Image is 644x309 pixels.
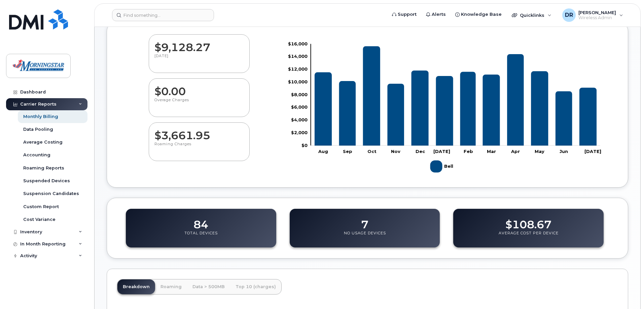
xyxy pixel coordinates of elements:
a: Breakdown [117,279,155,294]
dd: $3,661.95 [154,123,244,142]
span: Wireless Admin [578,15,616,21]
p: Roaming Charges [154,142,244,154]
p: No Usage Devices [344,231,386,243]
tspan: Apr [511,148,520,154]
dd: $0.00 [154,79,244,98]
dd: $108.67 [505,212,551,231]
span: DR [565,11,573,19]
tspan: $10,000 [288,79,308,84]
tspan: Jun [560,148,568,154]
tspan: Oct [367,148,377,154]
tspan: $0 [301,142,308,148]
tspan: $8,000 [291,91,308,97]
a: Alerts [421,8,451,21]
a: Data > 500MB [187,279,230,294]
span: Quicklinks [520,12,544,18]
tspan: Nov [391,148,400,154]
tspan: Aug [318,148,328,154]
g: Bell [430,158,455,175]
tspan: $2,000 [291,129,308,135]
tspan: May [535,148,544,154]
span: Support [398,11,417,18]
dd: $9,128.27 [154,35,244,53]
tspan: Sep [343,148,352,154]
p: Average Cost Per Device [499,231,559,243]
tspan: $4,000 [291,117,308,122]
a: Support [387,8,421,21]
g: Chart [288,41,601,175]
tspan: Dec [416,148,425,154]
span: Alerts [432,11,446,18]
dd: 7 [361,212,368,231]
tspan: $12,000 [288,66,308,72]
span: Knowledge Base [461,11,502,18]
span: [PERSON_NAME] [578,10,616,15]
a: Roaming [155,279,187,294]
tspan: $16,000 [288,41,308,46]
input: Find something... [112,9,214,21]
p: Overage Charges [154,98,244,110]
tspan: [DATE] [584,148,601,154]
tspan: $6,000 [291,104,308,110]
tspan: Feb [464,148,473,154]
a: Knowledge Base [451,8,506,21]
p: Total Devices [184,231,218,243]
a: Top 10 (charges) [230,279,281,294]
tspan: Mar [487,148,496,154]
dd: 84 [193,212,208,231]
g: Legend [430,158,455,175]
tspan: $14,000 [288,53,308,59]
div: Don Ryan [558,8,628,22]
g: Bell [315,46,597,146]
tspan: [DATE] [433,148,450,154]
p: [DATE] [154,53,244,66]
div: Quicklinks [507,8,556,22]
